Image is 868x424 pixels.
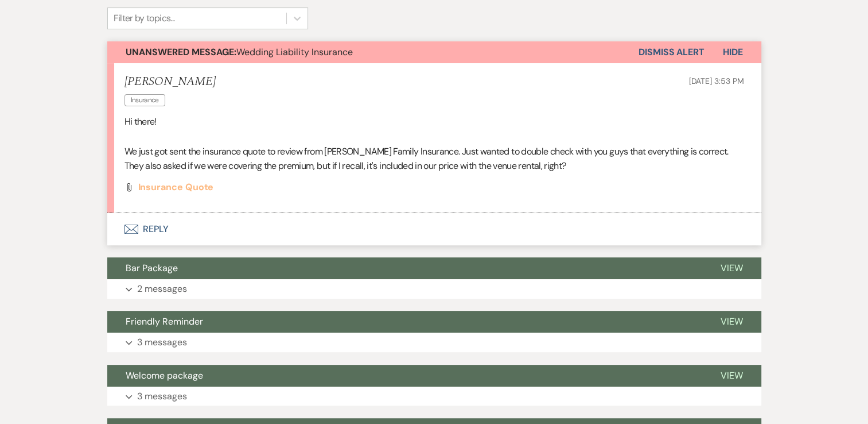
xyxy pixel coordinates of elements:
button: Friendly Reminder [107,311,702,333]
button: View [702,311,761,333]
h5: [PERSON_NAME] [124,75,216,89]
span: Wedding Liability Insurance [126,46,353,58]
p: 2 messages [137,282,187,296]
span: Hide [723,46,743,58]
span: View [721,369,743,381]
span: View [721,262,743,274]
span: [DATE] 3:53 PM [688,76,744,86]
span: Welcome package [126,369,203,381]
span: Bar Package [126,262,178,274]
button: View [702,257,761,279]
p: 3 messages [137,335,187,350]
span: Insurance [124,94,165,106]
p: Hi there! [124,114,744,129]
button: Dismiss Alert [639,41,704,63]
button: 3 messages [107,387,761,406]
span: Friendly Reminder [126,315,203,327]
span: Insurance quote [138,181,214,193]
p: 3 messages [137,389,187,404]
button: Hide [704,41,761,63]
div: Filter by topics... [114,11,175,25]
button: Bar Package [107,257,702,279]
p: We just got sent the insurance quote to review from [PERSON_NAME] Family Insurance. Just wanted t... [124,144,744,174]
button: View [702,365,761,387]
button: Reply [107,213,761,245]
span: View [721,315,743,327]
a: Insurance quote [138,183,214,192]
strong: Unanswered Message: [126,46,236,58]
button: Unanswered Message:Wedding Liability Insurance [107,41,639,63]
button: 2 messages [107,279,761,299]
button: Welcome package [107,365,702,387]
button: 3 messages [107,333,761,352]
